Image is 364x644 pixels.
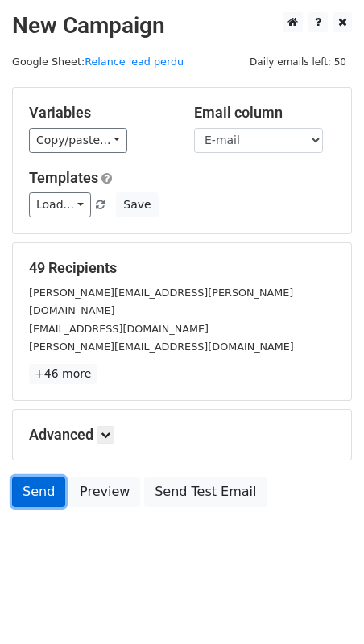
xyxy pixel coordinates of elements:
a: Templates [29,169,98,186]
iframe: Chat Widget [283,567,364,644]
small: [PERSON_NAME][EMAIL_ADDRESS][DOMAIN_NAME] [29,341,294,353]
h5: Advanced [29,426,335,444]
h2: New Campaign [12,12,352,39]
h5: 49 Recipients [29,259,335,277]
a: Send [12,477,65,507]
h5: Email column [194,104,335,122]
small: [EMAIL_ADDRESS][DOMAIN_NAME] [29,323,209,335]
a: Send Test Email [144,477,267,507]
div: Widget de chat [283,567,364,644]
a: Copy/paste... [29,128,127,153]
small: [PERSON_NAME][EMAIL_ADDRESS][PERSON_NAME][DOMAIN_NAME] [29,287,293,317]
a: Relance lead perdu [85,56,184,68]
a: +46 more [29,364,97,384]
a: Preview [69,477,140,507]
span: Daily emails left: 50 [244,53,352,71]
a: Daily emails left: 50 [244,56,352,68]
small: Google Sheet: [12,56,184,68]
a: Load... [29,192,91,217]
button: Save [116,192,158,217]
h5: Variables [29,104,170,122]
